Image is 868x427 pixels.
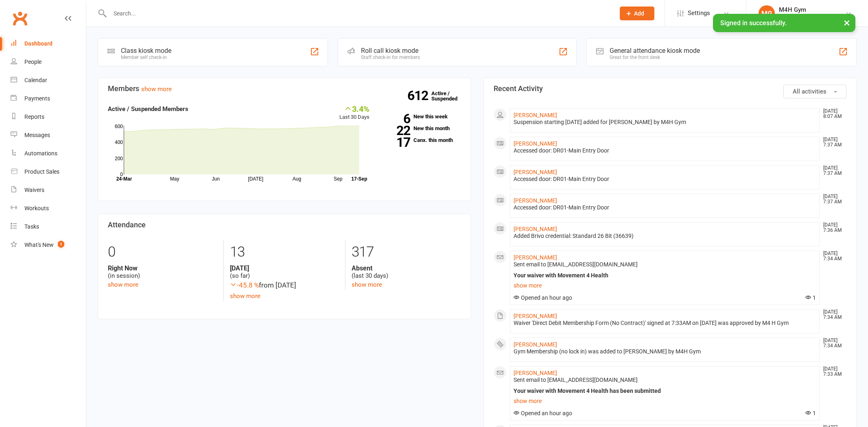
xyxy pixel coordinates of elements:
div: Payments [24,95,50,102]
a: [PERSON_NAME] [514,254,557,261]
div: Roll call kiosk mode [361,47,420,54]
div: What's New [24,242,54,248]
a: show more [141,85,172,93]
time: [DATE] 7:34 AM [819,251,846,261]
a: 6New this week [382,114,461,119]
time: [DATE] 7:37 AM [819,166,846,176]
div: Suspension starting [DATE] added for [PERSON_NAME] by M4H Gym [514,119,816,126]
div: General attendance kiosk mode [610,47,700,54]
div: Accessed door: DR01-Main Entry Door [514,176,816,183]
div: Great for the front desk [610,54,700,60]
a: show more [108,281,138,288]
div: Calendar [24,77,47,83]
a: Workouts [11,199,86,218]
button: × [840,14,854,31]
span: 1 [58,241,64,248]
div: Automations [24,150,57,157]
a: Dashboard [11,35,86,53]
time: [DATE] 7:34 AM [819,338,846,349]
a: 22New this month [382,126,461,131]
a: Automations [11,144,86,163]
a: Tasks [11,218,86,236]
span: Add [634,10,644,17]
a: Reports [11,108,86,126]
h3: Members [108,85,461,93]
a: [PERSON_NAME] [514,140,557,147]
div: 0 [108,240,217,264]
strong: 22 [382,124,410,137]
div: People [24,59,42,65]
div: Messages [24,132,50,138]
div: Gym Membership (no lock in) was added to [PERSON_NAME] by M4H Gym [514,348,816,355]
time: [DATE] 7:36 AM [819,222,846,233]
div: Waivers [24,187,44,193]
div: Product Sales [24,168,59,175]
a: show more [352,281,382,288]
a: 612Active / Suspended [431,85,467,107]
div: Added Brivo credential: Standard 26 Bit (36639) [514,233,816,240]
a: 17Canx. this month [382,137,461,143]
a: show more [514,280,816,291]
a: show more [230,292,260,300]
div: Member self check-in [121,54,171,60]
a: Messages [11,126,86,144]
time: [DATE] 7:37 AM [819,194,846,205]
div: Accessed door: DR01-Main Entry Door [514,204,816,211]
span: 1 [805,410,816,416]
a: [PERSON_NAME] [514,197,557,204]
a: Clubworx [10,8,30,28]
span: Signed in successfully. [720,19,787,27]
div: from [DATE] [230,280,339,291]
h3: Attendance [108,221,461,229]
strong: Right Now [108,264,217,272]
time: [DATE] 7:37 AM [819,137,846,148]
a: Product Sales [11,163,86,181]
a: Calendar [11,71,86,89]
a: [PERSON_NAME] [514,370,557,376]
span: All activities [793,88,826,95]
div: 317 [352,240,461,264]
div: 3.4% [339,104,370,113]
strong: 6 [382,113,410,125]
div: Accessed door: DR01-Main Entry Door [514,147,816,154]
strong: Active / Suspended Members [108,105,188,113]
time: [DATE] 8:07 AM [819,109,846,119]
a: Payments [11,89,86,108]
a: [PERSON_NAME] [514,341,557,348]
time: [DATE] 7:33 AM [819,366,846,377]
div: Your waiver with Movement 4 Health [514,272,816,279]
div: Last 30 Days [339,104,370,122]
div: 13 [230,240,339,264]
a: [PERSON_NAME] [514,226,557,232]
div: (last 30 days) [352,264,461,280]
a: [PERSON_NAME] [514,112,557,118]
input: Search... [107,8,609,19]
div: M4H Gym [779,6,828,13]
h3: Recent Activity [494,85,847,93]
time: [DATE] 7:34 AM [819,309,846,320]
a: show more [514,395,816,407]
div: Waiver 'Direct Debit Membership Form (No Contract)' signed at 7:33AM on [DATE] was approved by M4... [514,320,816,327]
div: (in session) [108,264,217,280]
a: What's New1 [11,236,86,254]
button: Add [620,7,654,20]
div: Movement 4 Health [779,13,828,21]
a: [PERSON_NAME] [514,313,557,319]
div: MG [759,5,775,22]
span: 1 [805,294,816,301]
div: Reports [24,113,44,120]
div: Tasks [24,223,39,230]
a: People [11,53,86,71]
div: Class kiosk mode [121,47,171,54]
span: Sent email to [EMAIL_ADDRESS][DOMAIN_NAME] [514,261,638,268]
span: Opened an hour ago [514,410,572,416]
span: Settings [688,4,710,22]
span: -45.8 % [230,281,259,289]
span: Sent email to [EMAIL_ADDRESS][DOMAIN_NAME] [514,377,638,383]
strong: 17 [382,136,410,148]
strong: [DATE] [230,264,339,272]
strong: Absent [352,264,461,272]
strong: 612 [407,89,431,102]
div: Dashboard [24,40,52,47]
span: Opened an hour ago [514,294,572,301]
